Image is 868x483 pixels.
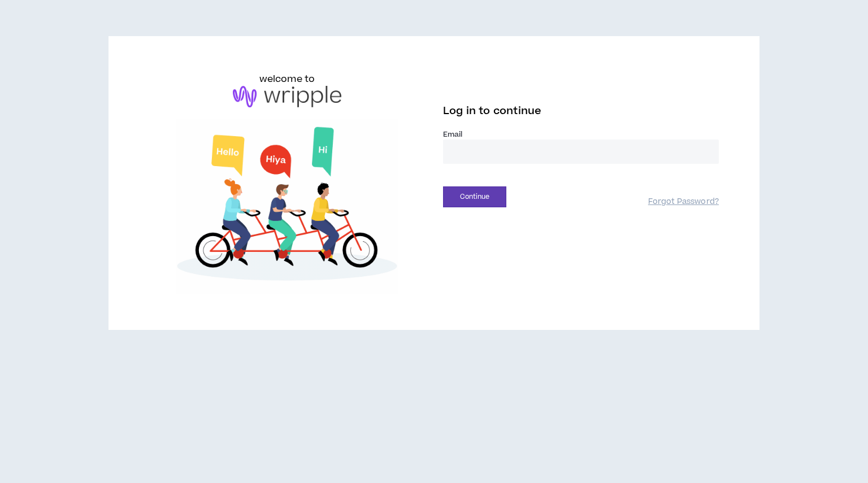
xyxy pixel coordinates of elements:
[233,86,341,107] img: logo-brand.png
[443,186,506,207] button: Continue
[443,129,719,140] label: Email
[259,72,315,86] h6: welcome to
[443,104,541,118] span: Log in to continue
[648,197,719,207] a: Forgot Password?
[149,119,425,294] img: Welcome to Wripple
